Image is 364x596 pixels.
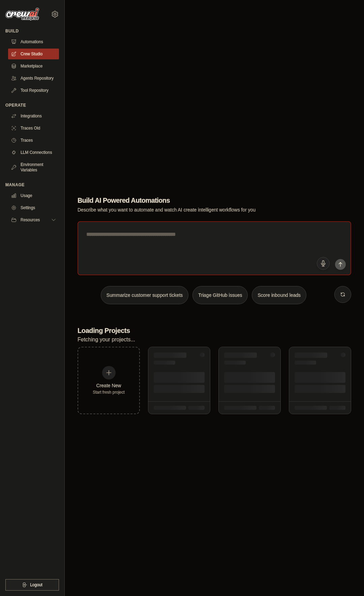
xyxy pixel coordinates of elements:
[101,286,188,304] button: Summarize customer support tickets
[21,217,40,223] span: Resources
[252,286,306,304] button: Score inbound leads
[192,286,248,304] button: Triage GitHub issues
[5,103,59,108] div: Operate
[8,36,59,47] a: Automations
[78,335,351,344] p: Fetching your projects...
[78,206,304,213] p: Describe what you want to automate and watch AI create intelligent workflows for you
[334,286,351,303] button: Get new suggestions
[30,582,42,588] span: Logout
[8,215,59,225] button: Resources
[8,123,59,134] a: Traces Old
[8,73,59,84] a: Agents Repository
[5,28,59,34] div: Build
[93,382,125,389] div: Create New
[8,111,59,121] a: Integrations
[5,8,39,21] img: Logo
[8,85,59,96] a: Tool Repository
[8,61,59,72] a: Marketplace
[78,326,351,335] h3: Loading Projects
[5,579,59,591] button: Logout
[5,182,59,188] div: Manage
[317,257,330,270] button: Click to speak your automation idea
[8,159,59,175] a: Environment Variables
[8,202,59,213] a: Settings
[8,49,59,59] a: Crew Studio
[78,196,304,205] h1: Build AI Powered Automations
[93,390,125,395] div: Start fresh project
[8,147,59,158] a: LLM Connections
[8,135,59,146] a: Traces
[8,190,59,201] a: Usage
